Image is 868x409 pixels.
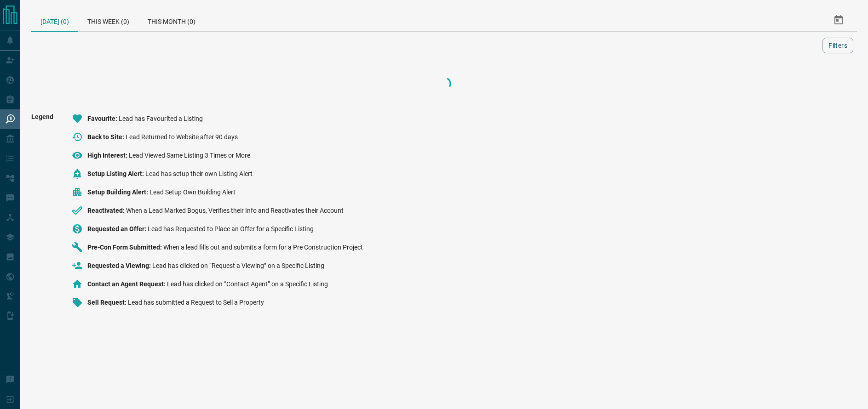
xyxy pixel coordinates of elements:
[87,152,129,159] span: High Interest
[87,188,149,196] span: Setup Building Alert
[398,74,490,93] div: Loading
[87,299,128,306] span: Sell Request
[87,170,145,177] span: Setup Listing Alert
[87,262,152,269] span: Requested a Viewing
[87,115,119,122] span: Favourite
[87,280,167,288] span: Contact an Agent Request
[148,225,314,233] span: Lead has Requested to Place an Offer for a Specific Listing
[129,152,250,159] span: Lead Viewed Same Listing 3 Times or More
[167,280,328,288] span: Lead has clicked on “Contact Agent” on a Specific Listing
[126,207,344,214] span: When a Lead Marked Bogus, Verifies their Info and Reactivates their Account
[87,225,148,233] span: Requested an Offer
[119,115,203,122] span: Lead has Favourited a Listing
[128,299,264,306] span: Lead has submitted a Request to Sell a Property
[126,133,238,141] span: Lead Returned to Website after 90 days
[145,170,253,177] span: Lead has setup their own Listing Alert
[31,113,53,315] span: Legend
[87,244,163,251] span: Pre-Con Form Submitted
[78,9,138,31] div: This Week (0)
[87,207,126,214] span: Reactivated
[822,38,853,53] button: Filters
[152,262,324,269] span: Lead has clicked on “Request a Viewing” on a Specific Listing
[828,9,850,31] button: Select Date Range
[87,133,126,141] span: Back to Site
[149,188,236,196] span: Lead Setup Own Building Alert
[31,9,78,32] div: [DATE] (0)
[163,244,363,251] span: When a lead fills out and submits a form for a Pre Construction Project
[138,9,205,31] div: This Month (0)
